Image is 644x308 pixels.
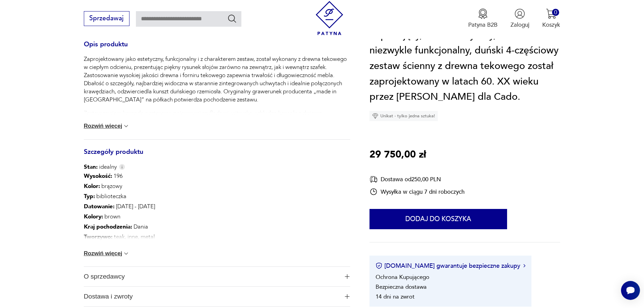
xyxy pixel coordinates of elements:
img: Ikona medalu [478,8,488,19]
b: Kolor: [84,182,100,190]
span: Dostawa i zwroty [84,287,339,306]
b: Tworzywo : [84,233,113,241]
button: Patyna B2B [468,8,498,29]
h3: Szczegóły produktu [84,149,350,163]
p: Dania [84,222,254,232]
div: 0 [552,9,559,16]
span: O sprzedawcy [84,267,339,286]
p: brown [84,212,254,222]
button: Szukaj [227,14,237,23]
b: Kolory : [84,213,103,220]
img: Ikonka użytkownika [515,8,525,19]
p: teak, inne, metal [84,232,254,242]
p: Zaloguj [510,21,529,29]
img: chevron down [123,250,129,257]
li: 14 dni na zwrot [376,293,414,301]
button: [DOMAIN_NAME] gwarantuje bezpieczne zakupy [376,262,525,270]
b: Stan: [84,163,98,171]
li: Ochrona Kupującego [376,273,429,281]
img: Ikona plusa [345,294,350,299]
h3: Opis produktu [84,42,350,55]
button: Ikona plusaO sprzedawcy [84,267,350,286]
li: Bezpieczna dostawa [376,283,427,291]
b: Typ : [84,192,95,200]
button: Sprzedawaj [84,11,129,26]
p: 29 750,00 zł [369,147,426,162]
button: Rozwiń więcej [84,250,130,257]
h1: Imponujący, minimalistyczny, a zarazem niezwykle funkcjonalny, duński 4-częściowy zestaw ścienny ... [369,28,560,105]
button: Zaloguj [510,8,529,29]
img: Ikona certyfikatu [376,262,382,269]
button: Ikona plusaDostawa i zwroty [84,287,350,306]
div: Dostawa od 250,00 PLN [369,175,464,184]
img: Ikona dostawy [369,175,378,184]
img: Info icon [119,164,125,170]
span: idealny [84,163,117,171]
div: Wysyłka w ciągu 7 dni roboczych [369,188,464,196]
button: Dodaj do koszyka [369,209,507,229]
p: Koszyk [542,21,560,29]
p: Zaprojektowany jako estetyczny, funkcjonalny i z charakterem zestaw, został wykonany z drewna tek... [84,55,350,104]
p: Zestaw zawiera komodę z czterema pojemnymi szufladami, witrynkę, schludną konsolę z dwiema szufla... [84,109,350,150]
b: Datowanie : [84,203,115,210]
img: Ikona plusa [345,274,350,279]
img: Ikona koszyka [546,8,556,19]
p: brązowy [84,181,254,191]
p: Patyna B2B [468,21,498,29]
iframe: Smartsupp widget button [621,281,640,300]
div: Unikat - tylko jedna sztuka! [369,111,438,121]
img: Patyna - sklep z meblami i dekoracjami vintage [312,1,347,35]
p: 196 [84,171,254,181]
b: Wysokość : [84,172,112,180]
p: [DATE] - [DATE] [84,202,254,212]
img: Ikona strzałki w prawo [523,264,525,267]
a: Sprzedawaj [84,16,129,22]
img: Ikona diamentu [372,113,378,119]
a: Ikona medaluPatyna B2B [468,8,498,29]
button: 0Koszyk [542,8,560,29]
img: chevron down [123,123,129,129]
p: biblioteczka [84,191,254,202]
b: Kraj pochodzenia : [84,223,132,231]
button: Rozwiń więcej [84,123,130,129]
